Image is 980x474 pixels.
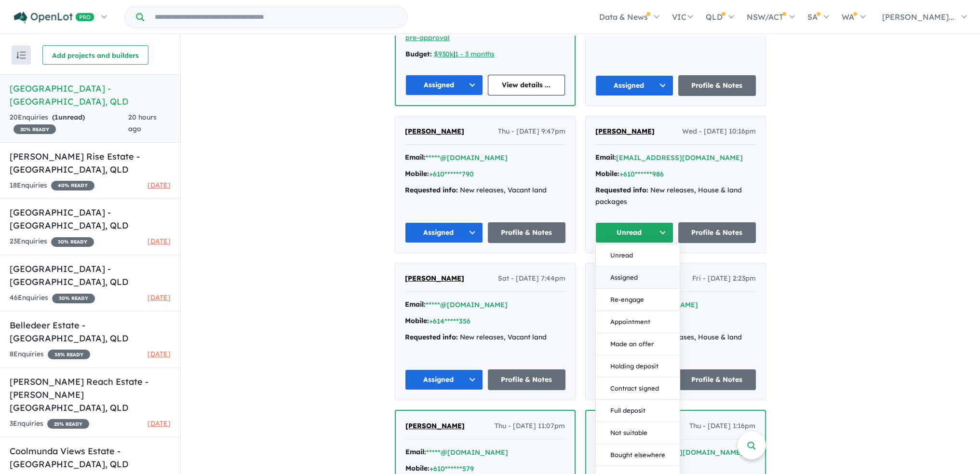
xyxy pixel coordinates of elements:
[596,311,680,333] button: Appointment
[595,185,756,208] div: New releases, House & land packages
[405,369,483,390] button: Assigned
[10,418,89,430] div: 3 Enquir ies
[405,222,483,243] button: Assigned
[692,273,756,284] span: Fri - [DATE] 2:23pm
[405,420,465,432] a: [PERSON_NAME]
[405,273,464,284] a: [PERSON_NAME]
[689,420,755,432] span: Thu - [DATE] 1:16pm
[488,222,566,243] a: Profile & Notes
[595,153,616,162] strong: Email:
[10,262,171,288] h5: [GEOGRAPHIC_DATA] - [GEOGRAPHIC_DATA] , QLD
[148,181,171,190] span: [DATE]
[596,288,680,311] button: Re-engage
[596,444,680,466] button: Bought elsewhere
[146,7,405,27] input: Try estate name, suburb, builder or developer
[10,292,95,304] div: 46 Enquir ies
[42,45,148,65] button: Add projects and builders
[882,12,954,22] span: [PERSON_NAME]...
[405,126,464,137] a: [PERSON_NAME]
[405,332,565,343] div: New releases, Vacant land
[616,153,743,163] button: [EMAIL_ADDRESS][DOMAIN_NAME]
[148,419,171,428] span: [DATE]
[405,49,565,60] div: |
[455,50,495,58] a: 1 - 3 months
[10,375,171,414] h5: [PERSON_NAME] Reach Estate - [PERSON_NAME][GEOGRAPHIC_DATA] , QLD
[405,333,458,341] strong: Requested info:
[498,273,565,284] span: Sat - [DATE] 7:44pm
[16,52,26,59] img: sort.svg
[10,180,94,191] div: 18 Enquir ies
[405,447,426,456] strong: Email:
[405,421,465,430] span: [PERSON_NAME]
[128,113,157,133] span: 20 hours ago
[10,206,171,232] h5: [GEOGRAPHIC_DATA] - [GEOGRAPHIC_DATA] , QLD
[488,369,566,390] a: Profile & Notes
[678,222,756,243] a: Profile & Notes
[405,316,429,325] strong: Mobile:
[595,126,655,137] a: [PERSON_NAME]
[405,185,565,196] div: New releases, Vacant land
[596,266,680,288] button: Assigned
[405,50,432,58] strong: Budget:
[405,300,426,309] strong: Email:
[595,127,655,135] span: [PERSON_NAME]
[51,237,94,247] span: 30 % READY
[405,464,430,473] strong: Mobile:
[678,75,756,96] a: Profile & Notes
[488,75,565,95] a: View details ...
[595,186,648,194] strong: Requested info:
[52,113,85,122] strong: ( unread)
[47,419,89,429] span: 25 % READY
[10,150,171,176] h5: [PERSON_NAME] Rise Estate - [GEOGRAPHIC_DATA] , QLD
[14,12,94,24] img: Openlot PRO Logo White
[51,181,94,190] span: 40 % READY
[10,319,171,345] h5: Belledeer Estate - [GEOGRAPHIC_DATA] , QLD
[13,124,56,134] span: 20 % READY
[595,169,619,178] strong: Mobile:
[10,445,171,471] h5: Coolmunda Views Estate - [GEOGRAPHIC_DATA] , QLD
[148,293,171,302] span: [DATE]
[10,236,94,247] div: 23 Enquir ies
[596,399,680,421] button: Full deposit
[682,126,756,137] span: Wed - [DATE] 10:16pm
[595,222,673,243] button: Unread
[495,420,565,432] span: Thu - [DATE] 11:07pm
[48,350,90,359] span: 35 % READY
[596,355,680,377] button: Holding deposit
[596,377,680,399] button: Contract signed
[596,244,680,266] button: Unread
[10,349,90,360] div: 8 Enquir ies
[10,112,128,135] div: 20 Enquir ies
[148,350,171,358] span: [DATE]
[405,186,458,194] strong: Requested info:
[596,333,680,355] button: Made an offer
[678,369,756,390] a: Profile & Notes
[434,50,454,58] a: $930k
[498,126,565,137] span: Thu - [DATE] 9:47pm
[405,169,429,178] strong: Mobile:
[405,22,557,42] a: Deposit ready, Looking for pre-approval
[595,75,673,96] button: Assigned
[52,294,95,303] span: 30 % READY
[10,82,171,108] h5: [GEOGRAPHIC_DATA] - [GEOGRAPHIC_DATA] , QLD
[405,127,464,135] span: [PERSON_NAME]
[405,153,426,162] strong: Email:
[405,75,483,95] button: Assigned
[54,113,58,122] span: 1
[405,274,464,283] span: [PERSON_NAME]
[596,421,680,444] button: Not suitable
[148,237,171,245] span: [DATE]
